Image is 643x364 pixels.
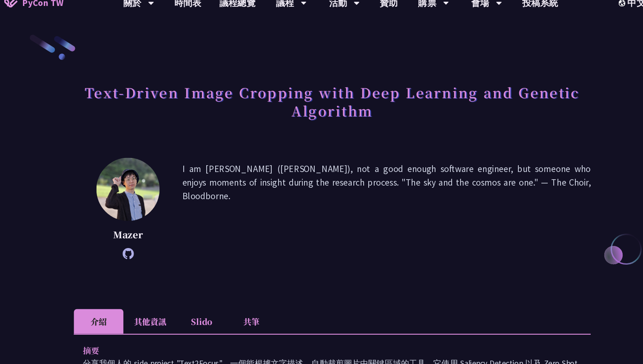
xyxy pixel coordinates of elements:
li: 介紹 [78,302,125,325]
img: Home icon of PyCon TW 2025 [13,9,26,18]
li: 其他資訊 [125,302,175,325]
img: Locale Icon [591,11,600,17]
p: I am [PERSON_NAME] ([PERSON_NAME]), not a good enough software engineer, but someone who enjoys m... [180,164,565,251]
img: Mazer [100,159,159,219]
li: Slido [175,302,222,325]
p: Mazer [100,225,159,238]
p: 摘要 [87,334,539,347]
a: PyCon TW [4,3,77,24]
h1: Text-Driven Image Cropping with Deep Learning and Genetic Algorithm [78,85,565,127]
li: 共筆 [222,302,269,325]
span: PyCon TW [30,7,68,20]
